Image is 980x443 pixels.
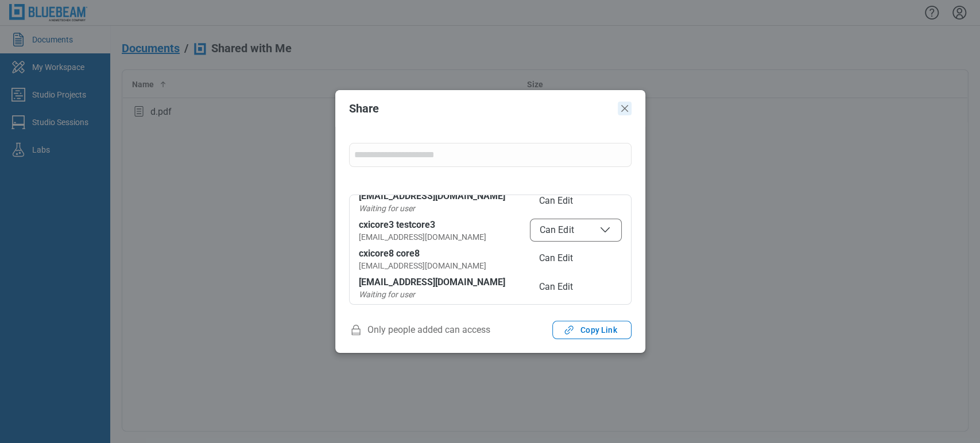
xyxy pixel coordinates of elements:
[349,143,632,181] form: form
[359,203,525,214] div: Waiting for user
[618,102,632,115] button: Close
[359,260,525,271] div: [EMAIL_ADDRESS][DOMAIN_NAME]
[580,324,617,336] span: Copy Link
[530,276,622,300] span: Can Edit
[359,276,508,289] div: [EMAIL_ADDRESS][DOMAIN_NAME]
[359,231,525,243] div: [EMAIL_ADDRESS][DOMAIN_NAME]
[530,247,622,271] span: Can Edit
[530,219,622,242] button: Can Edit
[359,247,508,260] div: cxicore8 core8
[349,102,613,115] h2: Share
[359,289,525,300] div: Waiting for user
[359,190,508,203] div: [EMAIL_ADDRESS][DOMAIN_NAME]
[359,219,508,231] div: cxicore3 testcore3
[530,190,622,214] span: Can Edit
[540,223,612,237] span: Can Edit
[349,321,490,339] span: Only people added can access
[552,321,631,339] button: Copy Link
